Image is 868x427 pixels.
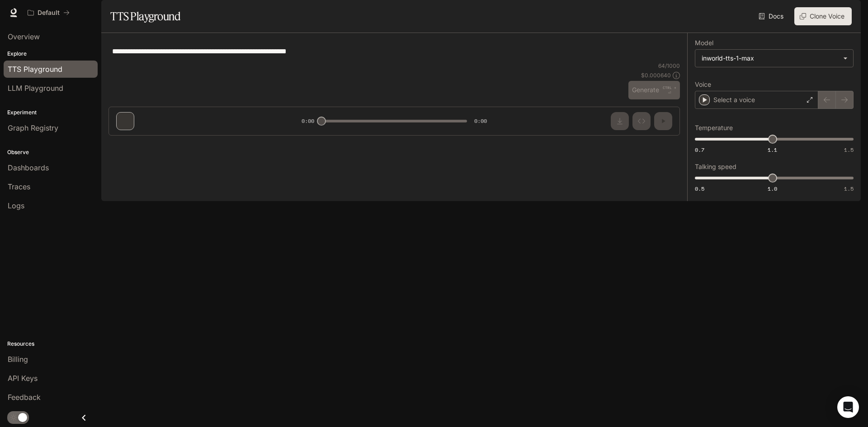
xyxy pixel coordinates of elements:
[794,7,852,25] button: Clone Voice
[844,146,854,154] span: 1.5
[768,185,777,192] span: 1.0
[24,4,74,22] button: All workspaces
[658,62,680,70] p: 64 / 1000
[713,95,755,104] p: Select a voice
[837,396,859,418] div: Open Intercom Messenger
[695,40,713,46] p: Model
[110,7,180,25] h1: TTS Playground
[641,71,671,79] p: $ 0.000640
[695,81,711,88] p: Voice
[844,185,854,192] span: 1.5
[768,146,777,154] span: 1.1
[695,185,704,192] span: 0.5
[38,9,60,17] p: Default
[702,54,839,63] div: inworld-tts-1-max
[695,50,853,67] div: inworld-tts-1-max
[695,146,704,154] span: 0.7
[695,125,733,131] p: Temperature
[695,164,736,170] p: Talking speed
[757,7,787,25] a: Docs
